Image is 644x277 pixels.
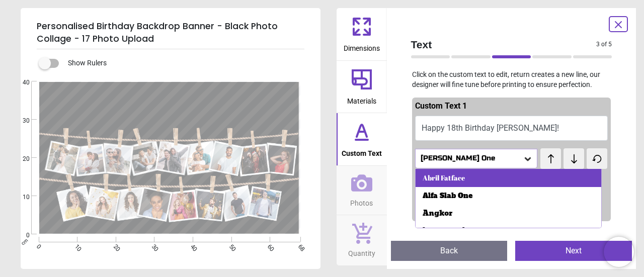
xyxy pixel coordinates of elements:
span: 20 [11,155,30,163]
button: Next [515,241,632,261]
span: 10 [11,193,30,202]
span: Dimensions [344,39,380,54]
span: 30 [11,117,30,125]
div: [PERSON_NAME] [423,227,464,237]
span: Custom Text [342,144,382,159]
span: Materials [347,91,376,107]
p: Click on the custom text to edit, return creates a new line, our designer will fine tune before p... [403,70,620,89]
div: [PERSON_NAME] One [420,154,523,163]
button: Quantity [337,215,387,265]
iframe: Brevo live chat [604,237,634,267]
span: cm [20,237,29,246]
button: Dimensions [337,8,387,60]
div: Show Rulers [45,57,320,69]
span: Quantity [348,244,375,259]
span: 40 [11,78,30,87]
div: Abril Fatface [423,173,465,183]
span: 3 of 5 [596,40,612,49]
span: Text [411,37,597,52]
button: Custom Text [337,113,387,165]
button: Back [391,241,508,261]
span: Custom Text 1 [415,101,467,111]
button: Photos [337,166,387,215]
h5: Personalised Birthday Backdrop Banner - Black Photo Collage - 17 Photo Upload [37,16,304,49]
span: 0 [11,231,30,240]
button: Happy 18th Birthday [PERSON_NAME]! [415,116,608,141]
button: Materials [337,61,387,113]
div: Angkor [423,209,452,219]
span: Photos [350,194,373,209]
div: Alfa Slab One [423,191,472,201]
